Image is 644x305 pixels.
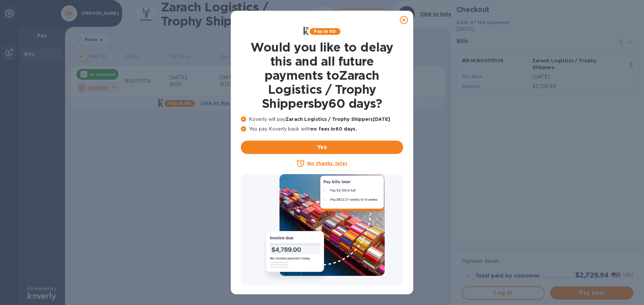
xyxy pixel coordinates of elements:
button: Yes [241,141,403,154]
u: No thanks, later [307,161,347,166]
b: Zarach Logistics / Trophy Shippers [DATE] [285,117,390,122]
p: You pay Koverly back with [241,126,403,133]
span: Yes [246,143,398,151]
h1: Would you like to delay this and all future payments to Zarach Logistics / Trophy Shippers by 60 ... [241,40,403,110]
p: Koverly will pay [241,116,403,123]
b: Pay in 60 [314,29,336,34]
b: no fees in 60 days . [311,126,357,132]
